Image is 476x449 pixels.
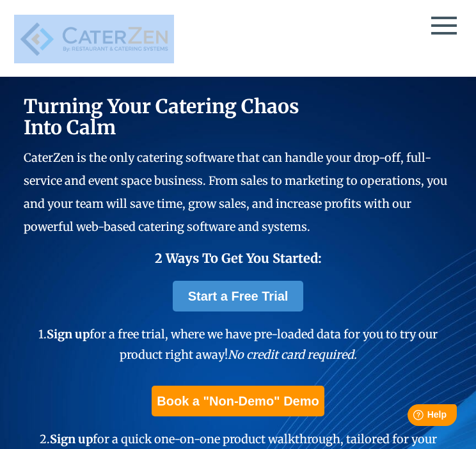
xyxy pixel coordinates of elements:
a: Start a Free Trial [173,281,304,311]
a: Book a "Non-Demo" Demo [152,386,324,416]
span: 1. for a free trial, where we have pre-loaded data for you to try our product right away! [38,327,438,362]
span: Turning Your Catering Chaos Into Calm [24,94,299,139]
span: CaterZen is the only catering software that can handle your drop-off, full-service and event spac... [24,150,447,234]
span: Sign up [50,432,93,446]
iframe: Help widget launcher [362,399,462,435]
span: 2 Ways To Get You Started: [155,250,322,266]
span: Sign up [47,327,90,342]
img: caterzen [14,15,174,63]
em: No credit card required. [228,347,357,362]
